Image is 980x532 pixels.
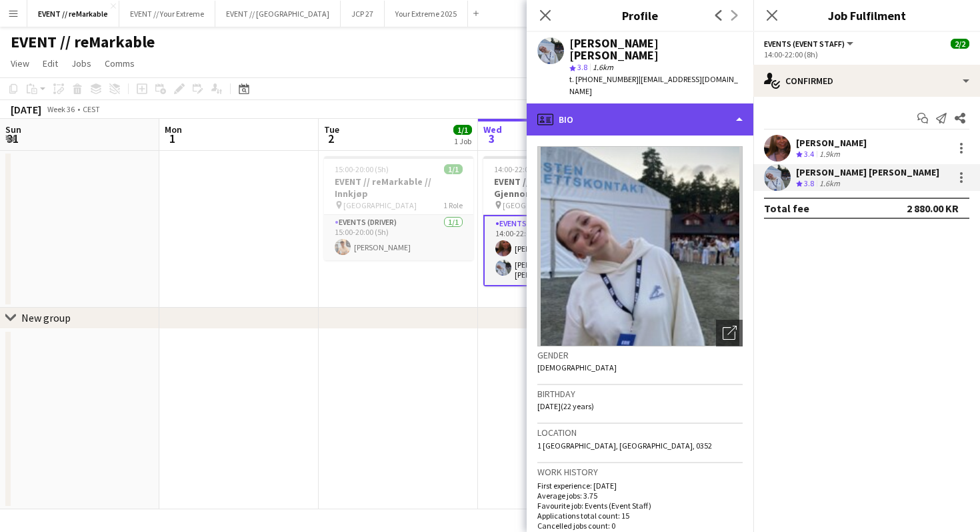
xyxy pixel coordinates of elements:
[483,156,633,286] app-job-card: 14:00-22:00 (8h)2/2EVENT // reMarkable // Gjennomføring [GEOGRAPHIC_DATA]1 RoleEvents (Event Staf...
[817,178,843,190] div: 1.6km
[99,55,140,72] a: Comms
[716,320,743,346] div: Open photos pop-in
[443,200,463,210] span: 1 Role
[483,215,633,286] app-card-role: Events (Event Staff)2/214:00-22:00 (8h)[PERSON_NAME][PERSON_NAME] [PERSON_NAME]
[454,136,471,146] div: 1 Job
[11,103,41,116] div: [DATE]
[5,55,35,72] a: View
[163,131,182,146] span: 1
[215,1,341,27] button: EVENT // [GEOGRAPHIC_DATA]
[537,427,743,439] h3: Location
[537,441,712,451] span: 1 [GEOGRAPHIC_DATA], [GEOGRAPHIC_DATA], 0352
[324,156,473,260] app-job-card: 15:00-20:00 (5h)1/1EVENT // reMarkable // Innkjøp [GEOGRAPHIC_DATA]1 RoleEvents (Driver)1/115:00-...
[537,481,743,491] p: First experience: [DATE]
[343,200,417,210] span: [GEOGRAPHIC_DATA]
[119,1,215,27] button: EVENT // Your Extreme
[577,62,587,72] span: 3.8
[537,349,743,361] h3: Gender
[444,164,463,174] span: 1/1
[66,55,97,72] a: Jobs
[483,176,633,200] h3: EVENT // reMarkable // Gjennomføring
[764,202,809,215] div: Total fee
[907,202,959,215] div: 2 880.00 KR
[590,62,616,72] span: 1.6km
[341,1,385,27] button: JCP 27
[796,137,867,149] div: [PERSON_NAME]
[335,164,389,174] span: 15:00-20:00 (5h)
[44,104,77,114] span: Week 36
[537,466,743,478] h3: Work history
[569,37,743,61] div: [PERSON_NAME] [PERSON_NAME]
[569,74,639,84] span: t. [PHONE_NUMBER]
[27,1,119,27] button: EVENT // reMarkable
[43,57,58,69] span: Edit
[764,39,855,49] button: Events (Event Staff)
[3,131,21,146] span: 31
[537,401,594,411] span: [DATE] (22 years)
[83,104,100,114] div: CEST
[817,149,843,160] div: 1.9km
[494,164,548,174] span: 14:00-22:00 (8h)
[537,521,743,531] p: Cancelled jobs count: 0
[11,32,155,52] h1: EVENT // reMarkable
[753,7,980,24] h3: Job Fulfilment
[503,200,576,210] span: [GEOGRAPHIC_DATA]
[385,1,468,27] button: Your Extreme 2025
[324,123,339,136] span: Tue
[753,65,980,97] div: Confirmed
[11,57,29,69] span: View
[481,131,502,146] span: 3
[483,123,502,136] span: Wed
[527,7,753,24] h3: Profile
[71,57,91,69] span: Jobs
[322,131,339,146] span: 2
[764,49,969,59] div: 14:00-22:00 (8h)
[796,166,939,178] div: [PERSON_NAME] [PERSON_NAME]
[5,123,21,136] span: Sun
[453,125,472,135] span: 1/1
[537,511,743,521] p: Applications total count: 15
[537,362,617,372] span: [DEMOGRAPHIC_DATA]
[537,491,743,501] p: Average jobs: 3.75
[804,149,814,159] span: 3.4
[537,388,743,400] h3: Birthday
[105,57,135,69] span: Comms
[324,176,473,200] h3: EVENT // reMarkable // Innkjøp
[324,215,473,260] app-card-role: Events (Driver)1/115:00-20:00 (5h)[PERSON_NAME]
[537,146,743,346] img: Crew avatar or photo
[569,74,738,96] span: | [EMAIL_ADDRESS][DOMAIN_NAME]
[37,55,63,72] a: Edit
[527,103,753,136] div: Bio
[764,39,845,49] span: Events (Event Staff)
[165,123,182,136] span: Mon
[804,178,814,188] span: 3.8
[951,39,969,49] span: 2/2
[537,501,743,511] p: Favourite job: Events (Event Staff)
[21,311,71,324] div: New group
